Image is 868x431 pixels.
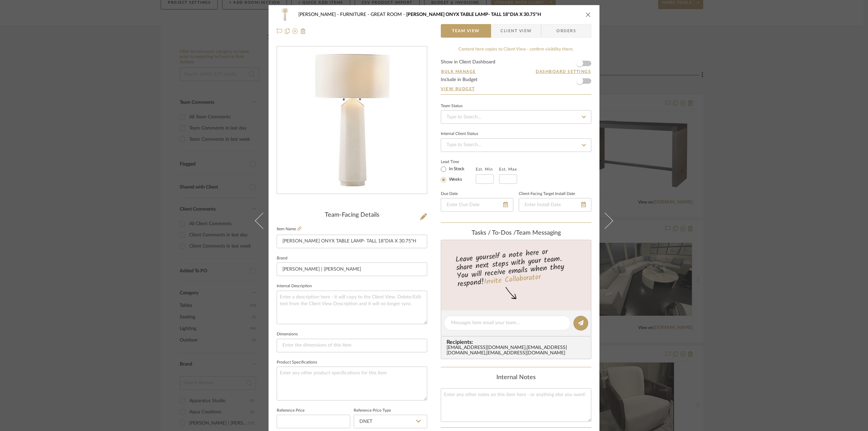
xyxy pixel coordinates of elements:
[277,285,312,288] label: Internal Description
[499,167,517,172] label: Est. Max
[277,262,427,276] input: Enter Brand
[441,104,462,108] div: Team Status
[277,212,427,219] div: Team-Facing Details
[440,244,592,290] div: Leave yourself a note here or share next steps with your team. You will receive emails when they ...
[277,409,304,412] label: Reference Price
[441,46,591,53] div: Content here copies to Client View - confirm visibility there.
[277,361,317,364] label: Product Specifications
[585,12,591,18] button: close
[441,86,591,92] a: View Budget
[340,12,406,17] span: FURNITURE - GREAT ROOM
[304,47,400,194] img: 779f5cb6-6e08-472a-a4bf-5f85aa7d0ea4_436x436.jpg
[447,345,588,356] div: [EMAIL_ADDRESS][DOMAIN_NAME] , [EMAIL_ADDRESS][DOMAIN_NAME] , [EMAIL_ADDRESS][DOMAIN_NAME]
[448,166,465,172] label: In Stock
[500,24,532,38] span: Client View
[472,230,516,236] span: Tasks / To-Dos /
[277,8,293,21] img: 779f5cb6-6e08-472a-a4bf-5f85aa7d0ea4_48x40.jpg
[277,235,427,248] input: Enter Item Name
[277,257,288,260] label: Brand
[406,12,541,17] span: [PERSON_NAME] ONYX TABLE LAMP- TALL 18"DIA X 30.75"H
[519,198,591,212] input: Enter Install Date
[277,47,427,194] div: 0
[441,159,476,165] label: Lead Time
[298,12,340,17] span: [PERSON_NAME]
[441,230,591,237] div: team Messaging
[441,165,476,184] mat-radio-group: Select item type
[277,333,298,336] label: Dimensions
[441,374,591,381] div: Internal Notes
[300,28,306,34] img: Remove from project
[441,198,513,212] input: Enter Due Date
[535,68,591,75] button: Dashboard Settings
[441,132,478,136] div: Internal Client Status
[441,192,458,196] label: Due Date
[277,226,301,232] label: Item Name
[277,339,427,352] input: Enter the dimensions of this item
[476,167,493,172] label: Est. Min
[354,409,391,412] label: Reference Price Type
[441,138,591,152] input: Type to Search…
[448,177,462,183] label: Weeks
[549,24,584,38] span: Orders
[519,192,575,196] label: Client-Facing Target Install Date
[441,68,476,75] button: Bulk Manage
[452,24,480,38] span: Team View
[447,339,588,345] span: Recipients:
[484,271,541,288] a: Invite Collaborator
[441,110,591,124] input: Type to Search…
